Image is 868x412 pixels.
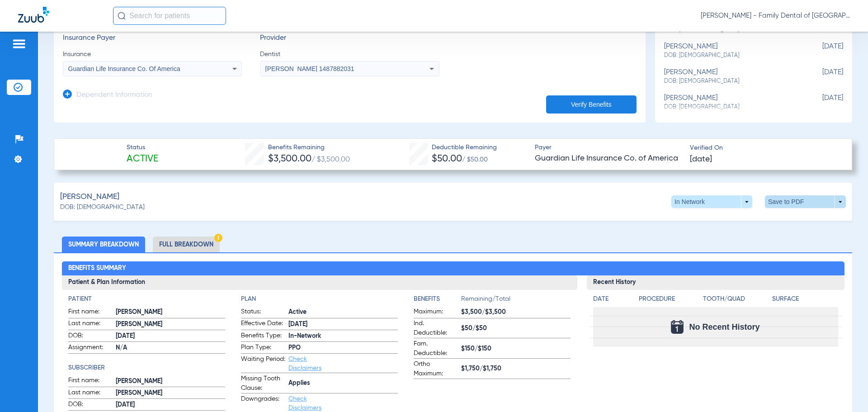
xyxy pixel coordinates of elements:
[462,156,488,163] span: / $50.00
[68,65,180,72] span: Guardian Life Insurance Co. Of America
[546,95,637,114] button: Verify Benefits
[241,307,285,318] span: Status:
[639,294,700,307] app-breakdown-title: Procedure
[639,294,700,304] h4: Procedure
[62,237,145,252] li: Summary Breakdown
[68,307,113,318] span: First name:
[288,379,398,388] span: Applies
[798,94,843,111] span: [DATE]
[288,308,398,317] span: Active
[593,294,631,307] app-breakdown-title: Date
[68,343,113,354] span: Assignment:
[116,331,225,341] span: [DATE]
[116,343,225,353] span: N/A
[701,11,850,20] span: [PERSON_NAME] - Family Dental of [GEOGRAPHIC_DATA]
[153,237,220,252] li: Full Breakdown
[664,94,798,111] div: [PERSON_NAME]
[265,65,354,72] span: [PERSON_NAME] 1487882031
[664,103,798,111] span: DOB: [DEMOGRAPHIC_DATA]
[703,294,769,307] app-breakdown-title: Tooth/Quad
[116,388,225,398] span: [PERSON_NAME]
[772,294,838,304] h4: Surface
[664,43,798,59] div: [PERSON_NAME]
[68,376,113,387] span: First name:
[414,294,461,304] h4: Benefits
[116,308,225,317] span: [PERSON_NAME]
[127,143,158,152] span: Status
[214,234,222,242] img: Hazard
[703,294,769,304] h4: Tooth/Quad
[690,143,837,153] span: Verified On
[68,331,113,342] span: DOB:
[241,294,398,304] h4: Plan
[113,7,226,25] input: Search for patients
[432,143,497,152] span: Deductible Remaining
[241,331,285,342] span: Benefits Type:
[63,50,242,59] span: Insurance
[414,294,461,307] app-breakdown-title: Benefits
[63,34,242,43] h3: Insurance Payer
[241,319,285,330] span: Effective Date:
[76,91,152,100] h3: Dependent Information
[268,154,311,164] span: $3,500.00
[535,143,682,152] span: Payer
[12,38,26,49] img: hamburger-icon
[62,275,577,290] h3: Patient & Plan Information
[798,68,843,85] span: [DATE]
[116,377,225,386] span: [PERSON_NAME]
[260,34,439,43] h3: Provider
[664,77,798,85] span: DOB: [DEMOGRAPHIC_DATA]
[118,12,126,20] img: Search Icon
[68,363,225,373] h4: Subscriber
[593,294,631,304] h4: Date
[664,68,798,85] div: [PERSON_NAME]
[68,400,113,411] span: DOB:
[461,344,571,354] span: $150/$150
[241,374,285,393] span: Missing Tooth Clause:
[414,307,458,318] span: Maximum:
[288,396,321,411] a: Check Disclaimers
[414,360,458,379] span: Ortho Maximum:
[664,52,798,60] span: DOB: [DEMOGRAPHIC_DATA]
[127,153,158,166] span: Active
[535,153,682,164] span: Guardian Life Insurance Co. of America
[414,319,458,338] span: Ind. Deductible:
[671,195,752,208] button: In Network
[432,154,462,164] span: $50.00
[461,294,571,307] span: Remaining/Total
[116,400,225,410] span: [DATE]
[461,324,571,333] span: $50/$50
[60,203,145,212] span: DOB: [DEMOGRAPHIC_DATA]
[268,143,350,152] span: Benefits Remaining
[241,343,285,354] span: Plan Type:
[288,331,398,341] span: In-Network
[68,319,113,330] span: Last name:
[288,343,398,353] span: PPO
[60,191,119,203] span: [PERSON_NAME]
[765,195,846,208] button: Save to PDF
[798,43,843,59] span: [DATE]
[689,322,759,331] span: No Recent History
[690,154,712,165] span: [DATE]
[288,320,398,329] span: [DATE]
[772,294,838,307] app-breakdown-title: Surface
[587,275,844,290] h3: Recent History
[414,339,458,358] span: Fam. Deductible:
[288,356,321,371] a: Check Disclaimers
[311,156,350,163] span: / $3,500.00
[68,294,225,304] h4: Patient
[461,308,571,317] span: $3,500/$3,500
[62,261,844,276] h2: Benefits Summary
[260,50,439,59] span: Dentist
[116,320,225,329] span: [PERSON_NAME]
[68,388,113,399] span: Last name:
[241,355,285,373] span: Waiting Period:
[461,364,571,374] span: $1,750/$1,750
[671,320,684,334] img: Calendar
[18,7,49,23] img: Zuub Logo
